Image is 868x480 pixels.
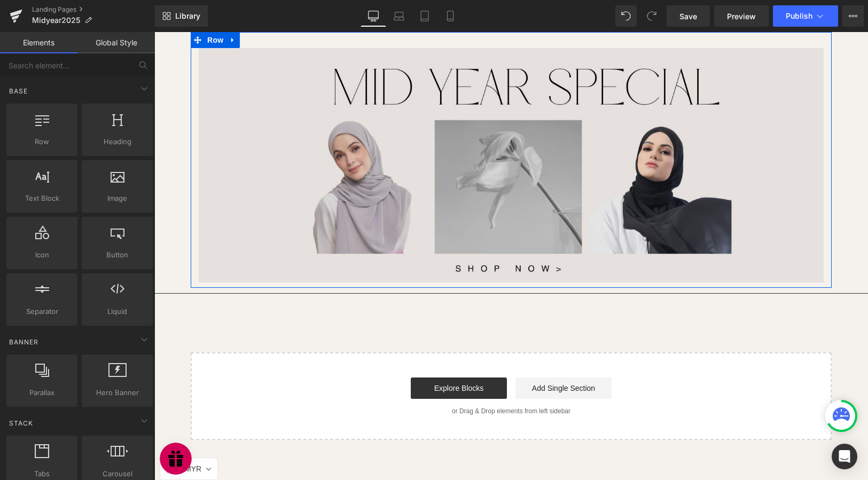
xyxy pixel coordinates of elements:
[5,411,37,443] iframe: Button to open loyalty program pop-up
[437,5,463,27] a: Mobile
[412,5,437,27] a: Tablet
[155,5,208,27] a: New Library
[786,12,812,20] span: Publish
[10,387,74,398] span: Parallax
[256,345,353,367] a: Explore Blocks
[10,249,74,261] span: Icon
[32,16,80,25] span: Midyear2025
[10,136,74,147] span: Row
[85,249,150,261] span: Button
[842,5,864,27] button: More
[727,11,756,22] span: Preview
[32,5,155,14] a: Landing Pages
[641,5,662,27] button: Redo
[30,432,47,441] span: MYR
[175,11,200,21] span: Library
[77,32,155,53] a: Global Style
[8,86,29,96] span: Base
[53,375,660,383] p: or Drag & Drop elements from left sidebar
[10,468,74,479] span: Tabs
[85,136,150,147] span: Heading
[361,345,457,367] a: Add Single Section
[386,5,412,27] a: Laptop
[679,11,697,22] span: Save
[8,337,40,347] span: Banner
[773,5,838,27] button: Publish
[832,444,857,469] div: Open Intercom Messenger
[361,5,386,27] a: Desktop
[8,418,34,428] span: Stack
[10,193,74,204] span: Text Block
[85,306,150,317] span: Liquid
[714,5,769,27] a: Preview
[10,306,74,317] span: Separator
[85,193,150,204] span: Image
[85,387,150,398] span: Hero Banner
[615,5,637,27] button: Undo
[85,468,150,479] span: Carousel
